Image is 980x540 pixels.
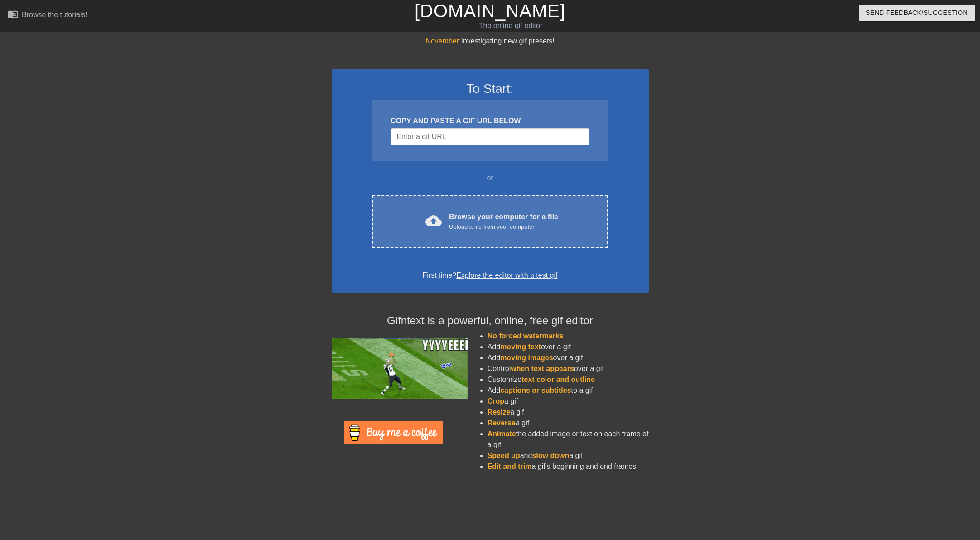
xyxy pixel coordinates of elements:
[488,396,649,407] li: a gif
[7,9,87,23] a: Browse the tutorials!
[488,407,649,418] li: a gif
[488,461,649,472] li: a gif's beginning and end frames
[488,374,649,385] li: Customize
[488,419,516,427] span: Reverse
[22,11,87,19] div: Browse the tutorials!
[532,452,569,459] span: slow down
[355,173,625,183] div: or
[488,463,532,470] span: Edit and trim
[425,37,461,45] span: November:
[521,376,595,383] span: text color and outline
[332,36,649,47] div: Investigating new gif presets!
[488,408,511,416] span: Resize
[488,450,649,461] li: and a gif
[488,418,649,429] li: a gif
[859,5,975,21] button: Send Feedback/Suggestion
[343,270,637,281] div: First time?
[415,1,565,21] a: [DOMAIN_NAME]
[391,116,589,126] div: COPY AND PASTE A GIF URL BELOW
[866,7,968,19] span: Send Feedback/Suggestion
[425,212,442,229] span: cloud_upload
[332,314,649,328] h4: Gifntext is a powerful, online, free gif editor
[488,363,649,374] li: Control over a gif
[391,128,589,145] input: Username
[511,365,574,372] span: when text appears
[488,332,564,340] span: No forced watermarks
[344,421,443,444] img: Buy Me A Coffee
[456,271,557,279] a: Explore the editor with a test gif
[500,343,541,351] span: moving text
[488,342,649,352] li: Add over a gif
[7,9,18,19] span: menu_book
[331,20,690,31] div: The online gif editor
[449,212,558,231] div: Browse your computer for a file
[449,222,558,231] div: Upload a file from your computer
[488,452,520,459] span: Speed up
[488,429,649,450] li: the added image or text on each frame of a gif
[488,430,516,438] span: Animate
[343,81,637,96] h3: To Start:
[488,352,649,363] li: Add over a gif
[500,354,553,362] span: moving images
[488,397,504,405] span: Crop
[500,386,571,394] span: captions or subtitles
[332,338,468,399] img: football_small.gif
[488,385,649,396] li: Add to a gif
